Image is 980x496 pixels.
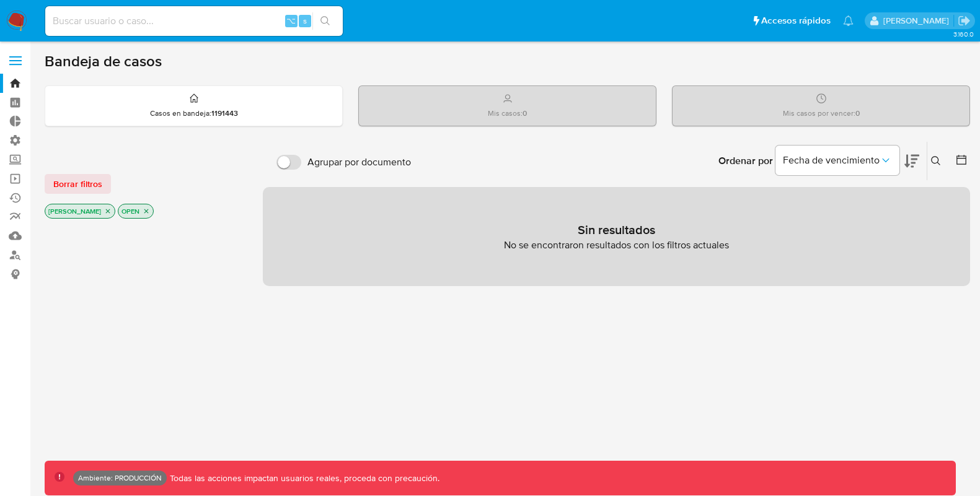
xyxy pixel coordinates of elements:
p: Ambiente: PRODUCCIÓN [78,476,162,481]
button: search-icon [312,12,338,30]
a: Notificaciones [843,15,854,26]
span: ⌥ [286,15,296,27]
input: Buscar usuario o caso... [45,13,343,29]
span: Accesos rápidos [761,14,831,27]
a: Salir [958,14,971,27]
p: adriana.wada@mercadolibre.com [883,15,953,27]
span: s [303,15,307,27]
p: Todas las acciones impactan usuarios reales, proceda con precaución. [167,472,439,484]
